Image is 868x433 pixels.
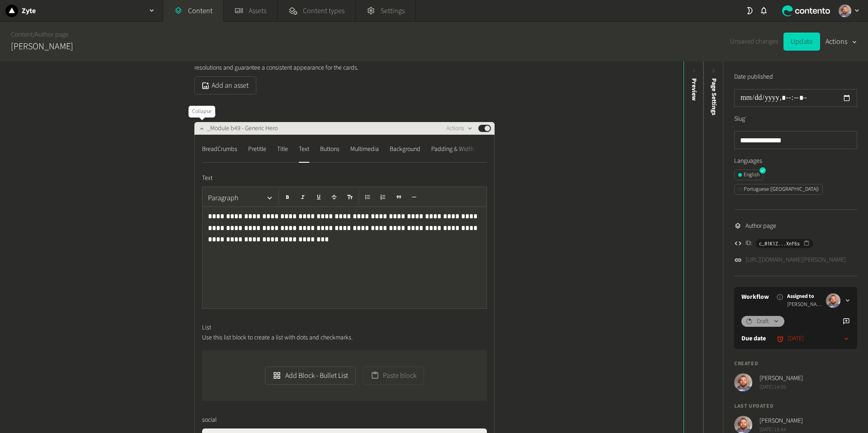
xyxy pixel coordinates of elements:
[709,78,719,115] span: Page Settings
[202,174,212,183] span: Text
[759,416,803,426] span: [PERSON_NAME]
[446,123,473,134] button: Actions
[826,33,857,51] button: Actions
[759,240,800,248] span: c_01K1Z...Xnf6s
[741,316,784,327] button: Draft
[734,72,773,82] label: Date published
[741,334,766,344] label: Due date
[826,293,840,308] img: Erik Galiana Farell
[787,301,822,309] span: [PERSON_NAME]
[33,30,35,39] span: /
[189,106,215,118] div: Collapse
[35,30,68,39] a: Author page
[202,415,217,425] span: social
[757,317,769,326] span: Draft
[787,292,822,301] span: Assigned to
[734,169,764,180] button: English
[738,185,819,193] div: Portuguese ([GEOGRAPHIC_DATA])
[363,367,424,385] button: Paste block
[204,189,277,207] button: Paragraph
[745,255,846,265] a: [URL][DOMAIN_NAME][PERSON_NAME]
[207,124,278,133] span: _Module b49 - Generic Hero
[839,5,851,17] img: Erik Galiana Farell
[202,323,211,333] span: List
[734,184,823,195] button: Portuguese ([GEOGRAPHIC_DATA])
[381,5,405,16] span: Settings
[734,360,857,368] h4: Created
[265,367,355,385] button: Add Block - Bullet List
[350,142,379,156] div: Multimedia
[320,142,340,156] div: Buttons
[730,37,778,47] span: Unsaved changes
[745,239,752,248] span: ID:
[11,30,33,39] a: Content
[759,374,803,383] span: [PERSON_NAME]
[734,114,747,124] label: Slug
[745,221,776,231] span: Author page
[202,142,237,156] div: BreadCrumbs
[5,5,18,17] img: Zyte
[277,142,288,156] div: Title
[689,78,699,101] div: Preview
[299,142,309,156] div: Text
[390,142,420,156] div: Background
[788,334,804,344] time: [DATE]
[734,373,752,391] img: Erik Galiana Farell
[431,142,474,156] div: Padding & Width
[734,402,857,410] h4: Last updated
[303,5,344,16] span: Content types
[11,40,73,53] h2: [PERSON_NAME]
[783,33,820,51] button: Update
[202,333,408,343] p: Use this list block to create a list with dots and checkmarks.
[741,292,769,302] a: Workflow
[248,142,266,156] div: Pretitle
[194,76,256,94] button: Add an asset
[755,239,813,248] button: c_01K1Z...Xnf6s
[759,383,803,391] span: [DATE] 14:06
[738,171,759,179] div: English
[734,156,857,166] label: Languages
[22,5,36,16] h2: Zyte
